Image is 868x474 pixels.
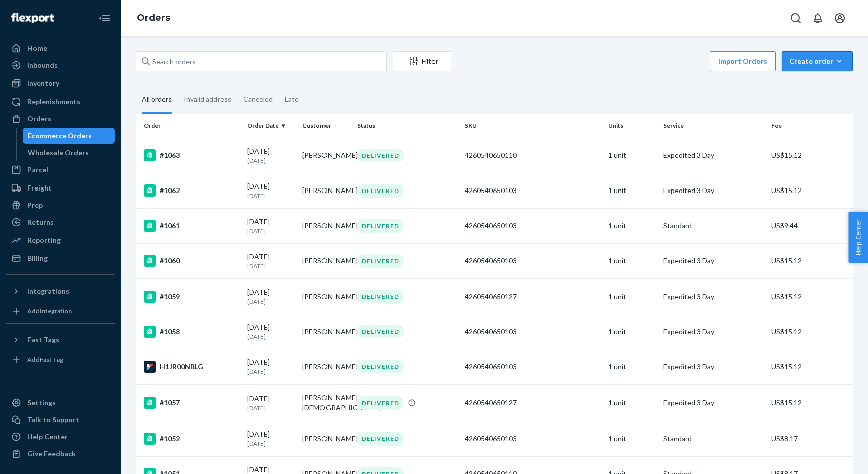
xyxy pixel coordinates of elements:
div: #1058 [144,326,239,338]
button: Integrations [6,283,115,299]
button: Filter [393,51,451,71]
div: [DATE] [247,429,294,448]
p: [DATE] [247,439,294,448]
p: [DATE] [247,262,294,270]
td: US$15.12 [767,279,853,314]
td: [PERSON_NAME] [298,279,353,314]
th: Fee [767,114,853,138]
div: DELIVERED [357,432,404,445]
a: Settings [6,395,115,411]
div: Inbounds [27,60,58,70]
p: [DATE] [247,367,294,376]
div: DELIVERED [357,219,404,233]
div: DELIVERED [357,325,404,338]
div: [DATE] [247,357,294,376]
a: Returns [6,214,115,230]
div: #1063 [144,149,239,161]
div: Reporting [27,235,61,245]
div: #1057 [144,397,239,409]
a: Add Integration [6,303,115,319]
p: [DATE] [247,404,294,412]
td: 1 unit [604,138,660,173]
div: #1059 [144,291,239,303]
p: [DATE] [247,297,294,306]
div: DELIVERED [357,396,404,410]
div: Billing [27,253,48,263]
ol: breadcrumbs [129,4,178,33]
td: US$8.17 [767,421,853,456]
td: 1 unit [604,173,660,208]
p: Standard [663,434,763,444]
td: [PERSON_NAME] [298,173,353,208]
p: Standard [663,221,763,231]
a: Ecommerce Orders [23,128,115,144]
p: [DATE] [247,332,294,341]
div: Talk to Support [27,415,79,425]
div: Invalid address [184,86,231,112]
div: Add Integration [27,307,72,315]
div: #1060 [144,255,239,267]
div: All orders [142,86,172,114]
div: [DATE] [247,252,294,270]
button: Fast Tags [6,332,115,348]
td: 1 unit [604,208,660,243]
div: [DATE] [247,146,294,165]
button: Open account menu [830,8,850,28]
a: Parcel [6,162,115,178]
td: [PERSON_NAME] [298,314,353,349]
button: Create order [782,51,853,71]
div: Orders [27,114,51,124]
a: Talk to Support [6,412,115,428]
td: 1 unit [604,421,660,456]
div: Settings [27,398,56,408]
p: Expedited 3 Day [663,292,763,302]
td: US$15.12 [767,173,853,208]
div: Customer [302,121,349,130]
button: Help Center [848,212,868,263]
td: [PERSON_NAME] [DEMOGRAPHIC_DATA] [298,385,353,421]
div: Wholesale Orders [28,148,89,158]
div: 4260540650127 [465,398,600,408]
td: US$15.12 [767,349,853,385]
div: #1061 [144,220,239,232]
div: Give Feedback [27,449,76,459]
div: Fast Tags [27,335,59,345]
a: Reporting [6,232,115,248]
div: Freight [27,183,52,193]
input: Search orders [136,51,387,71]
div: Replenishments [27,97,80,107]
div: Integrations [27,286,69,296]
a: Orders [137,12,170,23]
p: Expedited 3 Day [663,362,763,372]
button: Open notifications [808,8,828,28]
td: 1 unit [604,349,660,385]
td: US$9.44 [767,208,853,243]
div: 4260540650127 [465,292,600,302]
td: [PERSON_NAME] [298,138,353,173]
td: [PERSON_NAME] [298,243,353,278]
div: Home [27,43,47,53]
div: DELIVERED [357,360,404,373]
a: Replenishments [6,93,115,110]
div: 4260540650103 [465,327,600,337]
div: H1JR00NBLG [144,361,239,373]
a: Inventory [6,75,115,91]
p: Expedited 3 Day [663,256,763,266]
td: 1 unit [604,279,660,314]
div: Create order [789,56,845,66]
div: Filter [393,56,451,66]
div: 4260540650103 [465,434,600,444]
img: Flexport logo [11,13,54,23]
td: [PERSON_NAME] [298,208,353,243]
button: Close Navigation [94,8,115,28]
a: Prep [6,197,115,213]
div: [DATE] [247,287,294,306]
div: 4260540650103 [465,185,600,196]
div: DELIVERED [357,149,404,162]
td: US$15.12 [767,314,853,349]
div: [DATE] [247,217,294,235]
div: 4260540650103 [465,256,600,266]
a: Billing [6,250,115,266]
div: Add Fast Tag [27,355,63,364]
a: Inbounds [6,57,115,73]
